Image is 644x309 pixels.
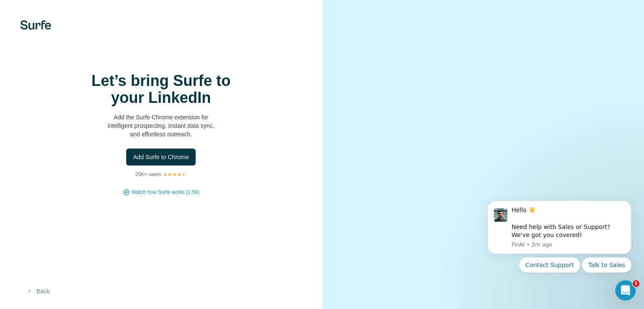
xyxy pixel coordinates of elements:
img: Surfe's logo [20,20,51,30]
iframe: Intercom notifications message [475,190,644,305]
span: 1 [633,280,639,287]
button: Watch how Surfe works (1:58) [132,188,199,196]
p: Add the Surfe Chrome extension for intelligent prospecting, instant data sync, and effortless out... [76,113,246,138]
button: Back [20,284,55,299]
button: Add Surfe to Chrome [126,149,196,166]
img: Rating Stars [163,172,187,177]
p: 25K+ users [135,171,161,178]
iframe: Intercom live chat [615,280,636,301]
h1: Let’s bring Surfe to your LinkedIn [76,72,246,106]
span: Add Surfe to Chrome [133,153,189,161]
